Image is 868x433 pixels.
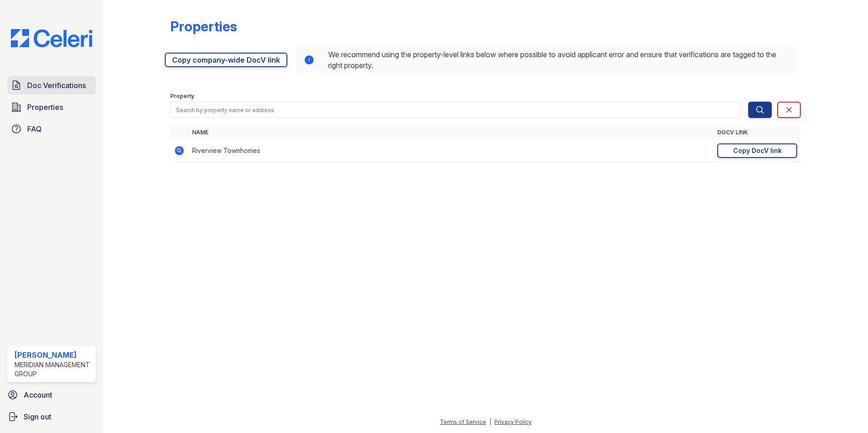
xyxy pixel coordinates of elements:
label: Property [170,93,194,100]
td: Riverview Townhomes [188,140,714,162]
div: [PERSON_NAME] [15,349,92,360]
span: Properties [27,102,63,113]
a: Sign out [4,408,99,426]
input: Search by property name or address [170,102,741,118]
span: Doc Verifications [27,80,86,91]
a: Terms of Service [440,418,486,425]
th: Name [188,125,714,140]
div: | [489,418,491,425]
span: FAQ [27,123,42,134]
a: Privacy Policy [494,418,532,425]
a: Properties [7,98,96,116]
a: Copy DocV link [717,143,797,158]
a: Copy company-wide DocV link [165,53,287,67]
div: We recommend using the property-level links below where possible to avoid applicant error and ens... [296,45,797,74]
span: Account [24,389,52,400]
div: Copy DocV link [733,146,782,155]
div: Meridian Management Group [15,360,92,379]
img: CE_Logo_Blue-a8612792a0a2168367f1c8372b55b34899dd931a85d93a1a3d3e32e68fde9ad4.png [4,29,99,47]
a: Account [4,386,99,404]
a: FAQ [7,120,96,138]
th: DocV Link [714,125,801,140]
a: Doc Verifications [7,76,96,94]
span: Sign out [24,411,51,422]
div: Properties [170,18,237,34]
